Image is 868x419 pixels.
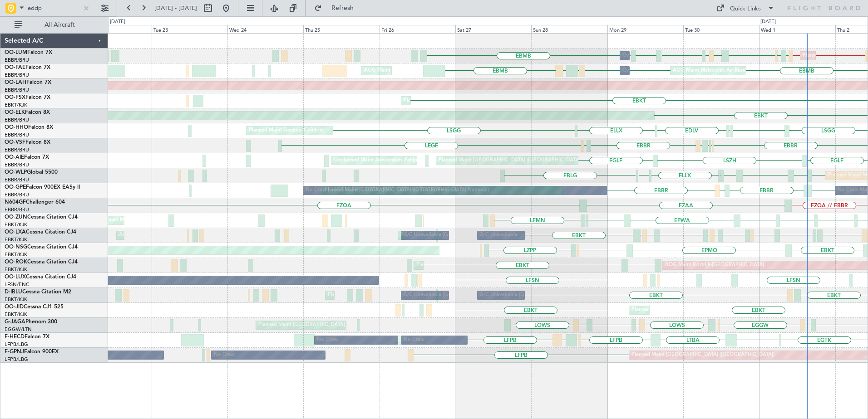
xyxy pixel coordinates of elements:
span: F-GPNJ [5,349,24,355]
a: OO-HHOFalcon 8X [5,125,53,130]
span: All Aircraft [24,22,96,28]
button: Quick Links [712,1,779,15]
a: EBKT/KJK [5,221,27,228]
a: EBKT/KJK [5,102,27,108]
a: EBKT/KJK [5,311,27,318]
a: OO-ELKFalcon 8X [5,110,50,115]
span: OO-HHO [5,125,28,130]
a: OO-LUXCessna Citation CJ4 [5,274,76,280]
div: Planned Maint Kortrijk-[GEOGRAPHIC_DATA] [400,229,506,242]
div: Tue 30 [683,25,759,33]
span: OO-LUX [5,274,26,280]
span: OO-GPE [5,185,26,190]
a: EBBR/BRU [5,206,29,213]
div: No Crew [404,333,424,347]
div: Mon 22 [75,25,151,33]
span: OO-LXA [5,229,26,235]
a: OO-FAEFalcon 7X [5,65,50,70]
a: F-GPNJFalcon 900EX [5,349,59,355]
a: OO-LXACessna Citation CJ4 [5,229,76,235]
a: OO-WLPGlobal 5500 [5,170,58,175]
div: Planned Maint Kortrijk-[GEOGRAPHIC_DATA] [404,94,509,107]
span: F-HECD [5,334,25,340]
div: Planned Maint Kortrijk-[GEOGRAPHIC_DATA] [416,258,522,272]
span: OO-FSX [5,95,25,100]
div: Planned Maint Nice ([GEOGRAPHIC_DATA]) [328,288,429,302]
div: Mon 29 [607,25,683,33]
a: OO-LUMFalcon 7X [5,50,52,55]
span: OO-VSF [5,140,25,145]
a: EBBR/BRU [5,176,29,183]
div: AOG Maint Kortrijk-[GEOGRAPHIC_DATA] [119,229,218,242]
span: G-JAGA [5,319,25,325]
a: EBBR/BRU [5,191,29,198]
a: EGGW/LTN [5,326,32,333]
div: Sun 28 [531,25,607,33]
a: D-IBLUCessna Citation M2 [5,289,71,295]
div: Planned Maint Geneva (Cointrin) [249,124,324,137]
div: Wed 1 [759,25,835,33]
div: No Crew [GEOGRAPHIC_DATA] ([GEOGRAPHIC_DATA] National) [306,184,458,197]
a: EBBR/BRU [5,161,29,168]
a: EBBR/BRU [5,87,29,93]
div: Planned Maint [GEOGRAPHIC_DATA] ([GEOGRAPHIC_DATA]) [631,348,774,362]
div: A/C Unavailable [GEOGRAPHIC_DATA]-[GEOGRAPHIC_DATA] [480,288,625,302]
a: F-HECDFalcon 7X [5,334,49,340]
span: OO-LUM [5,50,27,55]
div: A/C Unavailable [480,229,518,242]
div: Owner Melsbroek Air Base [622,64,684,78]
a: N604GFChallenger 604 [5,200,65,205]
a: OO-LAHFalcon 7X [5,80,51,85]
div: Tue 23 [152,25,227,33]
a: OO-ROKCessna Citation CJ4 [5,259,78,265]
a: G-JAGAPhenom 300 [5,319,57,325]
a: OO-ZUNCessna Citation CJ4 [5,214,78,220]
a: LFPB/LBG [5,356,28,363]
span: OO-LAH [5,80,26,85]
a: EBBR/BRU [5,117,29,123]
div: Planned Maint [GEOGRAPHIC_DATA] ([GEOGRAPHIC_DATA] National) [325,184,489,197]
a: OO-VSFFalcon 8X [5,140,50,145]
div: Fri 26 [380,25,455,33]
span: OO-ELK [5,110,25,115]
div: No Crew [214,348,235,362]
span: OO-AIE [5,155,24,160]
div: AOG Maint [US_STATE] ([GEOGRAPHIC_DATA]) [364,64,474,78]
div: Owner Melsbroek Air Base [622,49,684,63]
a: OO-NSGCessna Citation CJ4 [5,244,78,250]
a: OO-GPEFalcon 900EX EASy II [5,185,80,190]
span: OO-NSG [5,244,27,250]
button: All Aircraft [10,18,99,32]
div: Quick Links [730,5,761,14]
span: OO-FAE [5,65,25,70]
div: Unplanned Maint Amsterdam (Schiphol) [334,154,426,167]
div: Sat 27 [455,25,531,33]
div: AOG Maint Melsbroek Air Base [673,64,745,78]
a: OO-JIDCessna CJ1 525 [5,304,64,310]
a: EBBR/BRU [5,146,29,153]
div: Thu 25 [303,25,379,33]
div: No Crew [317,333,338,347]
a: EBKT/KJK [5,251,27,258]
span: Refresh [324,5,362,11]
div: A/C Unavailable [GEOGRAPHIC_DATA] ([GEOGRAPHIC_DATA] National) [404,288,572,302]
a: LFSN/ENC [5,281,30,288]
div: Planned Maint Kortrijk-[GEOGRAPHIC_DATA] [631,303,737,317]
div: AOG Maint Kortrijk-[GEOGRAPHIC_DATA] [665,258,764,272]
div: Planned Maint [GEOGRAPHIC_DATA] ([GEOGRAPHIC_DATA]) [258,318,401,332]
div: Wed 24 [227,25,303,33]
a: EBKT/KJK [5,296,27,303]
a: EBKT/KJK [5,236,27,243]
a: EBBR/BRU [5,57,29,63]
a: OO-AIEFalcon 7X [5,155,49,160]
a: EBBR/BRU [5,72,29,78]
input: Airport [28,1,80,15]
button: Refresh [310,1,365,15]
div: Planned Maint [GEOGRAPHIC_DATA] ([GEOGRAPHIC_DATA]) [439,154,582,167]
span: OO-ROK [5,259,27,265]
div: [DATE] [110,18,125,26]
a: EBKT/KJK [5,266,27,273]
span: D-IBLU [5,289,22,295]
a: OO-FSXFalcon 7X [5,95,50,100]
span: OO-WLP [5,170,27,175]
